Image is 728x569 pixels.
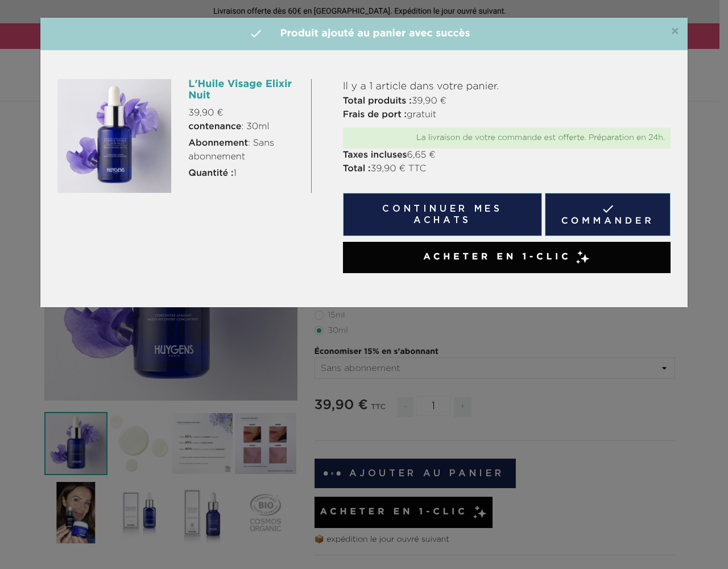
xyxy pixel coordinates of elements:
[545,193,671,236] a: Commander
[188,79,302,102] h6: L'Huile Visage Elixir Nuit
[343,97,412,106] strong: Total produits :
[343,110,407,119] strong: Frais de port :
[343,162,671,176] p: 39,90 € TTC
[671,25,679,39] button: Close
[343,151,407,160] strong: Taxes incluses
[343,193,542,236] button: Continuer mes achats
[188,167,302,180] p: 1
[188,120,269,134] span: : 30ml
[188,139,248,148] strong: Abonnement
[349,133,665,143] div: La livraison de votre commande est offerte. Préparation en 24h.
[671,25,679,39] span: ×
[188,122,241,131] strong: contenance
[188,169,233,178] strong: Quantité :
[188,137,302,164] span: : Sans abonnement
[343,94,671,108] p: 39,90 €
[49,26,679,42] h4: Produit ajouté au panier avec succès
[249,27,263,40] i: 
[188,106,302,120] p: 39,90 €
[343,149,671,162] p: 6,65 €
[343,108,671,122] p: gratuit
[343,164,371,174] strong: Total :
[57,79,171,193] img: L'Huile Visage Elixir Nuit
[343,79,671,94] p: Il y a 1 article dans votre panier.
